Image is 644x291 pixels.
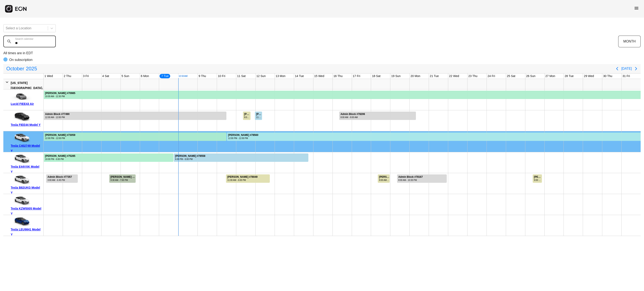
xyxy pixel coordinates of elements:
div: Rented for 3 days by Matthew Koren Current status is verified [226,173,270,183]
div: [PERSON_NAME] #70985 [45,92,75,95]
div: [PERSON_NAME] #77925 [379,175,389,179]
div: 9 Thu [198,73,207,79]
div: 15 Wed [313,73,325,79]
div: 5 Sun [121,73,130,79]
div: Rented for 76 days by Jessica Catananzi Current status is rental [44,89,641,99]
div: 29 Wed [583,73,595,79]
div: Tesla KZW5005 Model Y [11,206,42,216]
div: 6 Mon [140,73,150,79]
div: 19 Sun [390,73,401,79]
div: [PERSON_NAME] #78049 [227,175,257,179]
div: Rented for 14 days by Jasmin jones Current status is rental [44,152,174,162]
div: 11 Sat [236,73,246,79]
div: Rented for 16 days by Admin Block Current status is rental [44,110,227,120]
div: Rented for 4 days by Admin Block Current status is rental [339,110,416,120]
div: Rented for 1 days by Gonzalo Salgado Current status is open [255,110,262,120]
div: 31 Fri [622,73,631,79]
span: menu [634,6,639,11]
div: 21 Tue [429,73,440,79]
div: 3:00 AM - 6:45 PM [47,179,72,182]
div: 26 Sun [525,73,536,79]
div: Rented for 2 days by Admin Block Current status is rental [46,173,78,183]
p: All times are in EDT [3,51,641,56]
div: 12:00 PM - 12:00 PM [45,137,75,140]
div: 12 Sun [256,73,266,79]
button: Previous page [613,64,621,73]
img: car [11,112,32,122]
div: Rented for 1 days by Justin Levy Current status is verified [532,173,542,183]
div: Tesla B82UKG Model Y [11,185,42,195]
div: Rented for 7 days by Jasmin jones Current status is open [174,152,308,162]
div: Admin Block #78206 [340,113,365,116]
div: 9:00 AM - 9:00 PM [534,179,541,182]
div: 1 Wed [44,73,54,79]
div: 17 Fri [352,73,361,79]
img: car [11,154,32,164]
div: 18 Sat [371,73,381,79]
div: 10 Fri [217,73,226,79]
img: car [11,196,32,206]
div: 6:00 PM - 6:00 PM [175,158,205,161]
div: 16 Thu [333,73,343,79]
div: Rented for 31 days by Jared Rodman Current status is confirmed [227,131,641,141]
img: car [11,175,32,185]
div: 11:00 PM - 8:30 AM [256,116,262,119]
div: 2 Thu [63,73,72,79]
label: Search calendar [15,37,33,41]
p: On subscription [9,57,32,62]
div: 24 Fri [487,73,496,79]
button: [DATE] [621,65,632,72]
div: [PERSON_NAME] #77352 [110,175,135,179]
div: Lucid FIEE43 Air [11,101,42,106]
div: 8:00 AM - 8:00 AM [340,116,365,119]
div: 9:30 AM - 7:00 PM [110,179,135,182]
div: 8:00 AM - 6:00 PM [244,116,250,119]
button: October2025 [4,64,40,73]
div: Tesla LEU9841 Model Y [11,227,42,237]
div: [PERSON_NAME] #77955 [534,175,541,179]
div: Admin Block #77490 [45,113,70,116]
div: 7 Tue [159,73,171,79]
div: [US_STATE][GEOGRAPHIC_DATA], [GEOGRAPHIC_DATA] [11,80,43,95]
div: 10:00 PM - 6:00 PM [45,158,75,161]
div: 27 Mon [545,73,556,79]
img: car [11,133,32,143]
div: 4 Sat [101,73,110,79]
div: 8 Wed [178,73,188,79]
div: [PERSON_NAME] #78560 [228,134,258,137]
div: Tesla E44VXK Model Y [11,164,42,174]
div: 8:00 AM - 10:30 PM [398,179,423,182]
div: Rented for 30 days by Jared Rodman Current status is rental [44,131,227,141]
img: car [11,216,32,227]
div: 25 Sat [506,73,516,79]
span: October [5,64,25,73]
div: Rented for 3 days by Admin Block Current status is rental [397,173,447,183]
div: Tesla C402749 Model Y [11,143,42,153]
div: [PERSON_NAME] #75285 [45,155,75,158]
span: 2025 [25,64,38,73]
div: 11:00 AM - 6:00 PM [227,179,257,182]
div: 10:00 AM - 12:30 PM [45,95,75,98]
div: [PERSON_NAME] #73059 [45,134,75,137]
img: car [11,91,32,101]
div: [PERSON_NAME] #78179 [244,113,250,116]
div: Rented for 1 days by justin katz Current status is verified [243,110,251,120]
div: 20 Mon [410,73,421,79]
div: 13 Mon [275,73,286,79]
div: Admin Block #77357 [47,175,72,179]
button: MONTH [618,36,641,47]
div: 30 Thu [602,73,613,79]
div: Admin Block #78167 [398,175,423,179]
div: Rented for 2 days by Ncho Monnet Current status is completed [109,173,136,183]
div: 12:00 PM - 12:00 PM [228,137,258,140]
div: 3 Fri [82,73,90,79]
div: 22 Wed [448,73,460,79]
div: 28 Tue [564,73,574,79]
div: Rented for 1 days by Kevin Jiang Current status is verified [378,173,390,183]
div: 14 Tue [294,73,305,79]
div: 12:00 AM - 12:00 PM [45,116,70,119]
div: [PERSON_NAME] #78558 [175,155,205,158]
div: [PERSON_NAME] #78345 [256,113,262,116]
div: 23 Thu [467,73,478,79]
button: Next page [632,64,640,73]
